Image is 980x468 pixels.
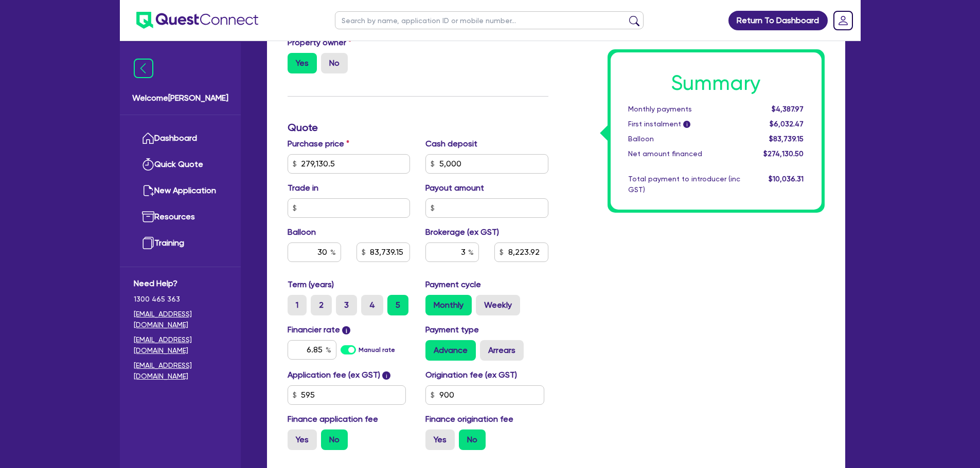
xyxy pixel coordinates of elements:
[142,237,154,249] img: training
[342,326,350,334] span: i
[134,59,153,78] img: icon-menu-close
[134,230,227,256] a: Training
[321,429,348,450] label: No
[769,135,804,143] span: $83,739.15
[387,295,408,315] label: 5
[142,211,154,223] img: resources
[425,369,517,381] label: Origination fee (ex GST)
[134,360,227,382] a: [EMAIL_ADDRESS][DOMAIN_NAME]
[425,138,477,150] label: Cash deposit
[288,226,316,238] label: Balloon
[288,278,334,291] label: Term (years)
[620,134,748,144] div: Balloon
[288,138,349,150] label: Purchase price
[476,295,520,315] label: Weekly
[425,278,481,291] label: Payment cycle
[134,152,227,178] a: Quick Quote
[321,53,348,73] label: No
[425,413,513,425] label: Finance origination fee
[425,226,499,238] label: Brokerage (ex GST)
[628,71,804,96] h1: Summary
[382,371,390,380] span: i
[134,277,227,290] span: Need Help?
[425,324,479,336] label: Payment type
[311,295,332,315] label: 2
[288,53,317,73] label: Yes
[336,295,357,315] label: 3
[288,369,380,381] label: Application fee (ex GST)
[288,295,307,315] label: 1
[134,178,227,204] a: New Application
[359,345,395,354] label: Manual rate
[620,148,748,159] div: Net amount financed
[288,413,378,425] label: Finance application fee
[459,429,486,450] label: No
[425,340,476,361] label: Advance
[620,119,748,129] div: First instalment
[288,121,548,134] h3: Quote
[830,7,857,34] a: Dropdown toggle
[769,175,804,183] span: $10,036.31
[772,105,804,113] span: $4,387.97
[335,11,644,29] input: Search by name, application ID or mobile number...
[288,429,317,450] label: Yes
[620,104,748,115] div: Monthly payments
[134,334,227,356] a: [EMAIL_ADDRESS][DOMAIN_NAME]
[134,294,227,305] span: 1300 465 363
[480,340,524,361] label: Arrears
[425,429,455,450] label: Yes
[132,92,228,104] span: Welcome [PERSON_NAME]
[136,12,258,29] img: quest-connect-logo-blue
[425,295,472,315] label: Monthly
[288,182,318,194] label: Trade in
[425,182,484,194] label: Payout amount
[142,184,154,197] img: new-application
[134,309,227,330] a: [EMAIL_ADDRESS][DOMAIN_NAME]
[134,125,227,152] a: Dashboard
[770,120,804,128] span: $6,032.47
[683,121,690,128] span: i
[763,149,804,158] span: $274,130.50
[728,11,828,30] a: Return To Dashboard
[361,295,383,315] label: 4
[288,324,351,336] label: Financier rate
[142,158,154,171] img: quick-quote
[134,204,227,230] a: Resources
[620,174,748,195] div: Total payment to introducer (inc GST)
[288,36,351,49] label: Property owner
